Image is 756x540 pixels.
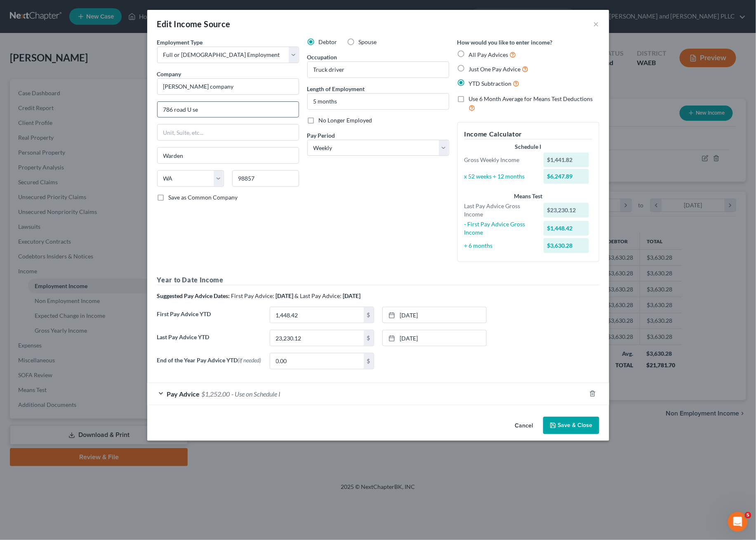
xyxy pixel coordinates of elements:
span: Pay Advice [167,390,200,398]
input: Enter zip... [232,170,299,187]
span: All Pay Advices [469,51,509,58]
div: $6,247.89 [544,169,589,184]
div: $1,441.82 [544,153,589,167]
button: Cancel [509,418,540,434]
iframe: Intercom live chat [728,512,748,532]
input: 0.00 [270,330,364,346]
div: - First Pay Advice Gross Income [460,220,540,237]
span: YTD Subtraction [469,80,512,87]
div: Gross Weekly Income [460,156,540,164]
span: Company [157,70,181,77]
span: No Longer Employed [319,117,372,124]
div: $ [364,330,374,346]
div: Schedule I [464,143,592,151]
label: How would you like to enter income? [457,38,553,47]
input: Enter city... [158,148,299,163]
div: Last Pay Advice Gross Income [460,202,540,218]
div: $ [364,353,374,369]
span: Spouse [359,38,377,45]
h5: Year to Date Income [157,275,599,285]
span: First Pay Advice: [231,292,275,299]
div: $1,448.42 [544,221,589,236]
strong: [DATE] [276,292,294,299]
button: × [593,19,599,29]
label: Occupation [307,53,337,61]
span: 5 [745,512,751,519]
span: $1,252.00 [202,390,230,398]
div: Means Test [464,192,592,200]
input: 0.00 [270,353,364,369]
input: 0.00 [270,307,364,323]
h5: Income Calculator [464,129,592,139]
span: Save as Common Company [169,194,238,201]
span: Employment Type [157,39,203,46]
strong: Suggested Pay Advice Dates: [157,292,230,299]
input: -- [308,62,449,77]
input: Unit, Suite, etc... [158,124,299,140]
span: (if needed) [238,357,261,364]
input: Search company by name... [157,78,299,95]
div: x 52 weeks ÷ 12 months [460,172,540,181]
label: Length of Employment [307,85,365,93]
button: Save & Close [543,417,599,434]
span: & Last Pay Advice: [295,292,342,299]
a: [DATE] [383,330,486,346]
span: - Use on Schedule I [232,390,281,398]
span: Debtor [319,38,337,45]
div: $ [364,307,374,323]
a: [DATE] [383,307,486,323]
label: End of the Year Pay Advice YTD [153,353,266,376]
div: $23,230.12 [544,203,589,218]
span: Just One Pay Advice [469,66,521,73]
div: Edit Income Source [157,18,231,30]
label: First Pay Advice YTD [153,307,266,330]
input: Enter address... [158,102,299,117]
div: ÷ 6 months [460,242,540,250]
label: Last Pay Advice YTD [153,330,266,353]
input: ex: 2 years [308,94,449,109]
span: Pay Period [307,132,335,139]
div: $3,630.28 [544,238,589,253]
span: Use 6 Month Average for Means Test Deductions [469,95,593,102]
strong: [DATE] [343,292,361,299]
